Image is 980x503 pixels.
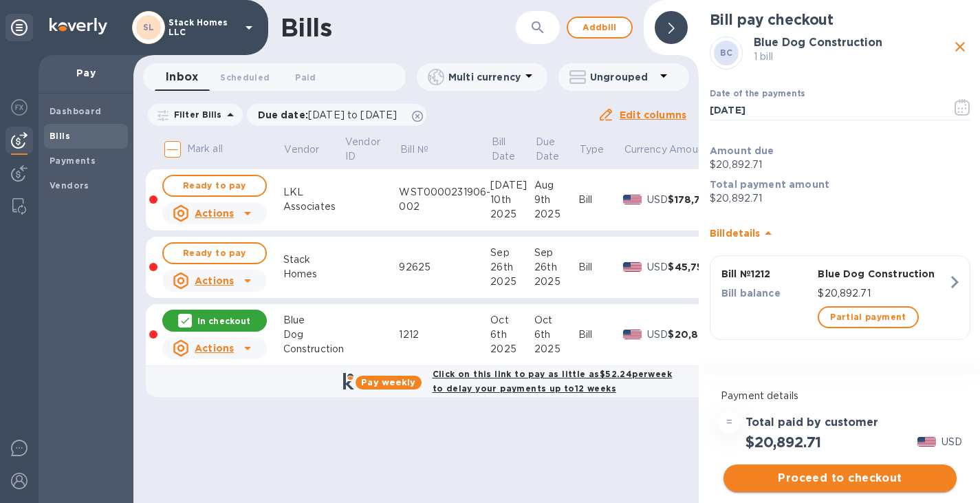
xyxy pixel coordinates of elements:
span: [DATE] to [DATE] [308,109,397,120]
u: Actions [195,343,234,354]
span: Inbox [166,67,198,87]
p: Type [580,142,605,157]
p: Amount [669,142,708,157]
u: Edit columns [620,109,686,120]
p: Mark all [187,142,223,156]
div: Oct [534,313,578,328]
div: 2025 [534,275,578,289]
div: 1212 [399,328,490,342]
p: Ungrouped [590,70,655,84]
div: 9th [534,193,578,207]
p: Filter Bills [168,109,222,120]
b: Total payment amount [710,179,829,190]
button: Addbill [567,17,633,39]
div: Sep [490,246,534,260]
b: Bill details [710,228,760,239]
img: USD [623,330,642,339]
h2: Bill pay checkout [710,11,970,28]
div: Blue [283,313,345,328]
div: Aug [534,178,578,193]
span: Amount [669,142,726,157]
u: Actions [195,208,234,219]
img: USD [623,195,642,204]
p: Vendor [284,142,319,157]
div: 2025 [490,275,534,289]
div: Stack [283,253,345,267]
b: Blue Dog Construction [754,36,882,49]
p: Bill № 1212 [721,267,812,281]
div: 6th [490,328,534,342]
span: Vendor ID [345,135,398,164]
p: Stack Homes LLC [168,18,237,37]
div: 92625 [399,260,490,275]
h3: Total paid by customer [745,416,878,429]
button: Bill №1212Blue Dog ConstructionBill balance$20,892.71Partial payment [710,255,970,340]
button: Partial payment [818,306,918,328]
div: 26th [490,260,534,275]
div: $178,732.00 [668,193,731,206]
div: 26th [534,260,578,275]
div: Associates [283,200,345,214]
h2: $20,892.71 [745,434,821,451]
span: Due Date [536,135,578,164]
span: Ready to pay [175,245,254,261]
p: In checkout [197,315,250,327]
p: $20,892.71 [710,158,970,172]
span: Proceed to checkout [734,470,946,486]
p: Bill balance [721,286,812,300]
p: USD [647,260,668,275]
b: Pay weekly [361,377,415,387]
p: USD [941,435,962,449]
button: close [950,36,970,57]
span: Vendor [284,142,337,157]
p: Due Date [536,135,560,164]
span: Bill Date [492,135,534,164]
b: Dashboard [50,106,102,116]
div: Dog [283,328,345,342]
img: USD [623,262,642,272]
div: 6th [534,328,578,342]
label: Date of the payments [710,90,805,98]
p: USD [647,193,668,207]
span: Scheduled [220,70,270,85]
div: $45,750.00 [668,260,731,274]
div: Due date:[DATE] to [DATE] [247,104,427,126]
b: SL [143,22,155,32]
p: Blue Dog Construction [818,267,948,281]
img: Foreign exchange [11,99,28,116]
span: Bill № [400,142,446,157]
div: Unpin categories [6,14,33,41]
h1: Bills [281,13,331,42]
p: Due date : [258,108,404,122]
span: Ready to pay [175,178,254,194]
p: Multi currency [448,70,521,84]
span: Type [580,142,622,157]
b: Click on this link to pay as little as $52.24 per week to delay your payments up to 12 weeks [433,369,672,394]
b: Bills [50,131,70,141]
b: Vendors [50,180,89,191]
div: Bill [578,328,623,342]
b: BC [720,47,733,58]
span: Paid [295,70,316,85]
p: Payment details [721,389,959,403]
button: Ready to pay [162,175,267,197]
div: Bill [578,193,623,207]
div: WST0000231906-002 [399,185,490,214]
div: LKL [283,185,345,200]
div: Bill [578,260,623,275]
div: Homes [283,267,345,281]
p: Bill № [400,142,428,157]
div: 2025 [534,342,578,356]
div: [DATE] [490,178,534,193]
div: 2025 [490,207,534,222]
span: Partial payment [830,309,906,325]
p: $20,892.71 [818,286,948,301]
img: USD [917,437,936,447]
b: Amount due [710,145,774,156]
p: Pay [50,66,122,80]
div: = [718,411,740,434]
div: 2025 [490,342,534,356]
div: Billdetails [710,211,970,255]
span: Currency [624,142,667,157]
p: Vendor ID [345,135,380,164]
